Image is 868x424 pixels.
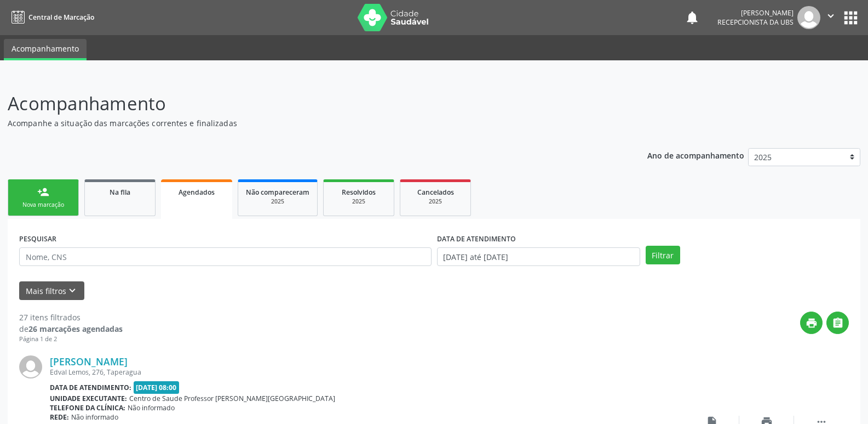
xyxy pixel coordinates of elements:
span: Não informado [128,403,175,412]
span: Cancelados [417,188,454,197]
button:  [820,6,841,29]
span: Central de Marcação [28,13,94,22]
p: Acompanhamento [8,90,605,117]
div: Edval Lemos, 276, Taperagua [50,368,685,377]
span: Não compareceram [246,188,309,197]
a: Acompanhamento [4,39,87,60]
b: Data de atendimento: [50,383,131,392]
div: [PERSON_NAME] [717,8,794,18]
input: Selecione um intervalo [437,247,640,266]
span: [DATE] 08:00 [134,381,180,394]
b: Rede: [50,412,69,422]
i:  [825,10,837,22]
span: Na fila [110,188,130,197]
button: Filtrar [646,246,680,264]
b: Unidade executante: [50,394,127,403]
div: de [19,323,123,335]
i:  [832,317,844,329]
button: Mais filtroskeyboard_arrow_down [19,281,84,301]
i: print [806,317,818,329]
span: Resolvidos [342,188,376,197]
div: 2025 [246,197,309,206]
span: Recepcionista da UBS [717,18,794,27]
div: 2025 [408,197,463,206]
div: 2025 [331,197,386,206]
span: Agendados [179,188,215,197]
img: img [19,355,42,378]
span: Centro de Saude Professor [PERSON_NAME][GEOGRAPHIC_DATA] [129,394,335,403]
div: person_add [37,186,49,198]
input: Nome, CNS [19,247,432,266]
i: keyboard_arrow_down [66,285,78,297]
a: Central de Marcação [8,8,94,26]
span: Não informado [71,412,118,422]
label: PESQUISAR [19,230,56,247]
img: img [797,6,820,29]
label: DATA DE ATENDIMENTO [437,230,516,247]
button: print [800,312,823,334]
p: Ano de acompanhamento [647,148,744,162]
strong: 26 marcações agendadas [28,324,123,334]
a: [PERSON_NAME] [50,355,128,368]
div: Nova marcação [16,201,71,209]
b: Telefone da clínica: [50,403,125,412]
button: apps [841,8,860,27]
button:  [826,312,849,334]
p: Acompanhe a situação das marcações correntes e finalizadas [8,117,605,129]
div: Página 1 de 2 [19,335,123,344]
button: notifications [685,10,700,25]
div: 27 itens filtrados [19,312,123,323]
